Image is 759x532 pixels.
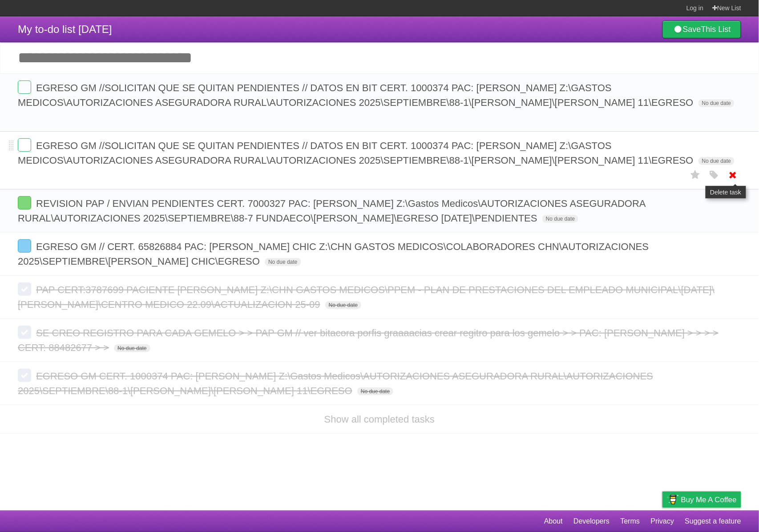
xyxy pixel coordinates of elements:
[325,301,361,309] span: No due date
[114,344,150,352] span: No due date
[18,82,696,108] span: EGRESO GM //SOLICITAN QUE SE QUITAN PENDIENTES // DATOS EN BIT CERT. 1000374 PAC: [PERSON_NAME] Z...
[667,492,679,507] img: Buy me a coffee
[681,492,737,508] span: Buy me a coffee
[265,258,301,266] span: No due date
[621,513,640,530] a: Terms
[18,23,112,35] span: My to-do list [DATE]
[18,326,31,339] label: Done
[542,215,578,223] span: No due date
[687,168,704,182] label: Star task
[18,81,31,94] label: Done
[18,239,31,253] label: Done
[685,513,741,530] a: Suggest a feature
[662,492,741,508] a: Buy me a coffee
[18,282,31,296] label: Done
[544,513,563,530] a: About
[18,138,31,152] label: Done
[18,369,31,382] label: Done
[18,327,719,353] span: SE CREO REGISTRO PARA CADA GEMELO > > PAP GM // ver bitacora porfis graaaacias crear regitro para...
[18,371,653,396] span: EGRESO GM CERT. 1000374 PAC: [PERSON_NAME] Z:\Gastos Medicos\AUTORIZACIONES ASEGURADORA RURAL\AUT...
[698,157,735,165] span: No due date
[18,140,696,166] span: EGRESO GM //SOLICITAN QUE SE QUITAN PENDIENTES // DATOS EN BIT CERT. 1000374 PAC: [PERSON_NAME] Z...
[324,414,435,425] a: Show all completed tasks
[698,99,735,107] span: No due date
[18,196,31,210] label: Done
[701,25,731,34] b: This List
[18,198,646,224] span: REVISION PAP / ENVIAN PENDIENTES CERT. 7000327 PAC: [PERSON_NAME] Z:\Gastos Medicos\AUTORIZACIONE...
[357,387,393,395] span: No due date
[651,513,674,530] a: Privacy
[662,20,741,38] a: SaveThis List
[18,241,649,267] span: EGRESO GM // CERT. 65826884 PAC: [PERSON_NAME] CHIC Z:\CHN GASTOS MEDICOS\COLABORADORES CHN\AUTOR...
[573,513,610,530] a: Developers
[18,284,715,310] span: PAP CERT:3787699 PACIENTE [PERSON_NAME] Z:\CHN GASTOS MEDICOS\PPEM - PLAN DE PRESTACIONES DEL EMP...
